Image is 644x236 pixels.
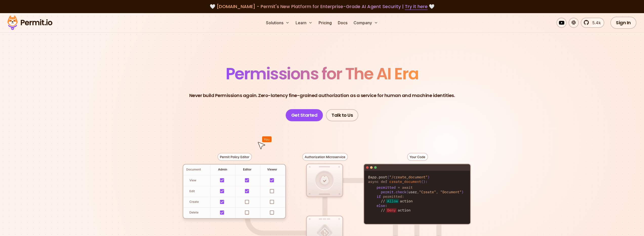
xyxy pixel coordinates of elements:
span: Permissions for The AI Era [226,62,419,85]
a: Talk to Us [326,109,358,121]
a: Sign In [610,17,636,29]
a: Docs [336,18,349,28]
span: 5.4k [589,20,601,26]
a: Try it here [405,3,428,10]
button: Company [351,18,380,28]
span: [DOMAIN_NAME] - Permit's New Platform for Enterprise-Grade AI Agent Security | [217,3,428,10]
a: Get Started [286,109,323,121]
button: Learn [294,18,315,28]
button: Solutions [264,18,292,28]
a: 5.4k [581,18,604,28]
div: 🤍 🤍 [12,3,632,10]
p: Never build Permissions again. Zero-latency fine-grained authorization as a service for human and... [189,92,455,99]
img: Permit logo [5,14,55,31]
a: Pricing [317,18,334,28]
